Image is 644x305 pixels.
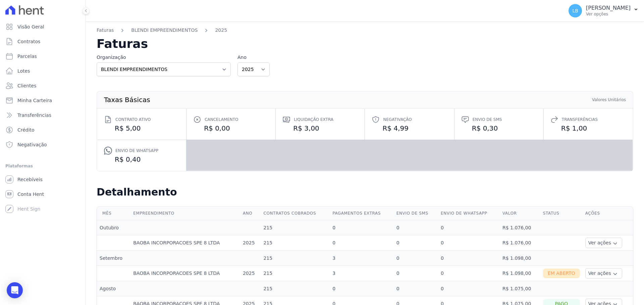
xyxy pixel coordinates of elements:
h2: Detalhamento [97,186,633,198]
dd: R$ 0,30 [461,124,537,133]
td: 215 [261,220,330,235]
span: LB [572,8,578,13]
a: Crédito [3,123,83,137]
th: Contratos cobrados [261,207,330,220]
span: Transferências [17,112,51,119]
td: 2025 [240,266,261,281]
dd: R$ 1,00 [550,124,626,133]
th: Status [540,207,583,220]
th: Ações [583,207,633,220]
th: Pagamentos extras [330,207,394,220]
a: 2025 [215,27,227,34]
a: BLENDI EMPREENDIMENTOS [131,27,198,34]
span: Cancelamento [205,116,238,123]
td: 0 [330,235,394,251]
td: Setembro [97,251,130,266]
span: Visão Geral [17,23,44,30]
p: Ver opções [586,11,631,17]
span: Minha Carteira [17,97,52,104]
a: Parcelas [3,50,83,63]
button: LB [PERSON_NAME] Ver opções [563,1,644,20]
a: Contratos [3,35,83,48]
span: Envio de SMS [473,116,502,123]
div: Plataformas [5,162,80,170]
th: Valor [500,207,540,220]
th: Valores Unitários [592,97,626,103]
a: Negativação [3,138,83,151]
span: Parcelas [17,53,37,60]
td: 215 [261,235,330,251]
span: Contratos [17,38,40,45]
label: Organização [97,54,231,61]
td: 3 [330,266,394,281]
td: 0 [438,281,500,296]
th: Envio de SMS [394,207,438,220]
span: Crédito [17,127,35,133]
td: 0 [394,235,438,251]
td: 0 [330,220,394,235]
th: Ano [240,207,261,220]
span: Clientes [17,82,36,89]
td: Agosto [97,281,130,296]
td: 0 [394,281,438,296]
td: 0 [394,251,438,266]
button: Ver ações [585,238,622,248]
dd: R$ 5,00 [104,124,179,133]
td: BAOBA INCORPORACOES SPE 8 LTDA [130,235,240,251]
a: Conta Hent [3,187,83,201]
span: Liquidação extra [294,116,333,123]
th: Empreendimento [130,207,240,220]
td: 0 [438,266,500,281]
span: Conta Hent [17,191,44,198]
td: 3 [330,251,394,266]
a: Clientes [3,79,83,92]
label: Ano [237,54,270,61]
th: Mês [97,207,130,220]
span: Envio de Whatsapp [115,147,158,154]
td: 0 [394,266,438,281]
div: Em Aberto [543,269,580,278]
td: Outubro [97,220,130,235]
span: Negativação [17,141,47,148]
span: Recebíveis [17,176,43,183]
th: Envio de Whatsapp [438,207,500,220]
dd: R$ 0,00 [193,124,269,133]
a: Lotes [3,64,83,78]
td: 215 [261,251,330,266]
span: Contrato ativo [115,116,151,123]
td: 0 [330,281,394,296]
h2: Faturas [97,38,633,50]
p: [PERSON_NAME] [586,5,631,11]
span: Transferências [562,116,598,123]
dd: R$ 3,00 [282,124,358,133]
a: Transferências [3,108,83,122]
span: Negativação [383,116,412,123]
td: R$ 1.076,00 [500,220,540,235]
td: BAOBA INCORPORACOES SPE 8 LTDA [130,266,240,281]
td: 0 [438,251,500,266]
td: 215 [261,266,330,281]
div: Open Intercom Messenger [7,282,23,298]
span: Lotes [17,68,30,74]
td: R$ 1.098,00 [500,251,540,266]
td: 0 [438,220,500,235]
th: Taxas Básicas [104,97,151,103]
a: Recebíveis [3,173,83,186]
dd: R$ 0,40 [104,155,179,164]
td: 0 [438,235,500,251]
a: Visão Geral [3,20,83,33]
td: 215 [261,281,330,296]
td: R$ 1.098,00 [500,266,540,281]
td: 0 [394,220,438,235]
button: Ver ações [585,268,622,279]
a: Faturas [97,27,114,34]
nav: Breadcrumb [97,27,633,38]
td: R$ 1.076,00 [500,235,540,251]
a: Minha Carteira [3,94,83,107]
td: R$ 1.075,00 [500,281,540,296]
td: 2025 [240,235,261,251]
dd: R$ 4,99 [372,124,447,133]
